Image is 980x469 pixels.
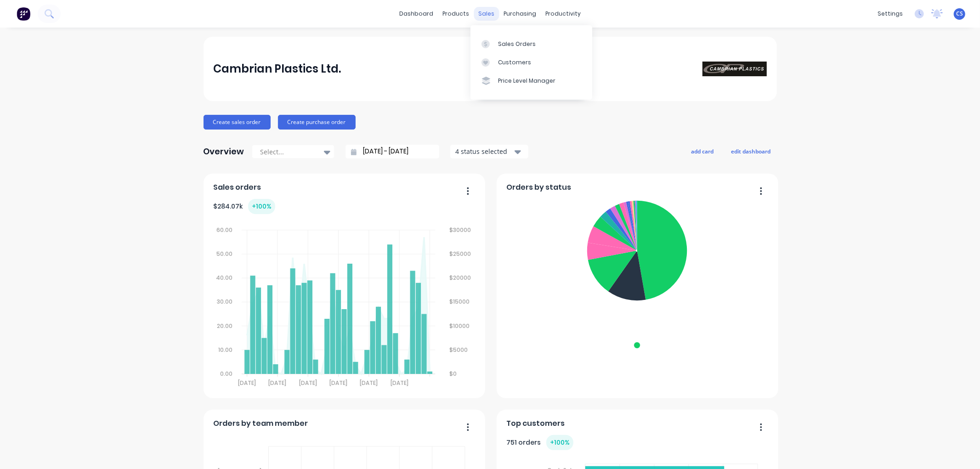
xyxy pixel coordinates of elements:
span: CS [956,10,963,18]
div: settings [873,7,907,21]
tspan: $30000 [450,226,471,234]
a: Price Level Manager [470,72,592,90]
div: Price Level Manager [498,77,555,85]
div: Sales Orders [498,40,536,48]
tspan: 60.00 [216,226,232,234]
tspan: [DATE] [299,379,317,387]
button: Create purchase order [278,115,356,130]
button: 4 status selected [450,145,528,158]
div: Cambrian Plastics Ltd. [213,60,341,78]
button: edit dashboard [725,145,777,157]
tspan: $15000 [450,298,470,306]
tspan: [DATE] [238,379,256,387]
tspan: [DATE] [391,379,408,387]
img: Cambrian Plastics Ltd. [702,62,767,76]
tspan: [DATE] [269,379,287,387]
tspan: $10000 [450,322,470,330]
a: Customers [470,53,592,72]
div: 4 status selected [455,147,513,156]
div: + 100 % [248,199,275,214]
tspan: 30.00 [217,298,232,306]
tspan: 40.00 [216,274,232,282]
div: sales [474,7,499,21]
tspan: [DATE] [360,379,378,387]
div: productivity [541,7,585,21]
button: Create sales order [204,115,271,130]
img: Factory [17,7,30,21]
span: Orders by team member [213,418,308,429]
tspan: 10.00 [218,346,232,354]
span: Sales orders [213,182,261,193]
div: products [438,7,474,21]
div: purchasing [499,7,541,21]
a: dashboard [395,7,438,21]
tspan: [DATE] [330,379,348,387]
div: + 100 % [546,435,573,450]
tspan: $25000 [450,250,471,258]
tspan: $0 [450,370,457,378]
div: 751 orders [506,435,573,450]
div: Customers [498,58,531,67]
span: Top customers [506,418,565,429]
button: add card [685,145,720,157]
tspan: 0.00 [220,370,232,378]
div: $ 284.07k [213,199,275,214]
tspan: 50.00 [216,250,232,258]
div: Overview [204,142,244,161]
tspan: $5000 [450,346,468,354]
a: Sales Orders [470,34,592,53]
tspan: 20.00 [217,322,232,330]
tspan: $20000 [450,274,471,282]
span: Orders by status [506,182,571,193]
